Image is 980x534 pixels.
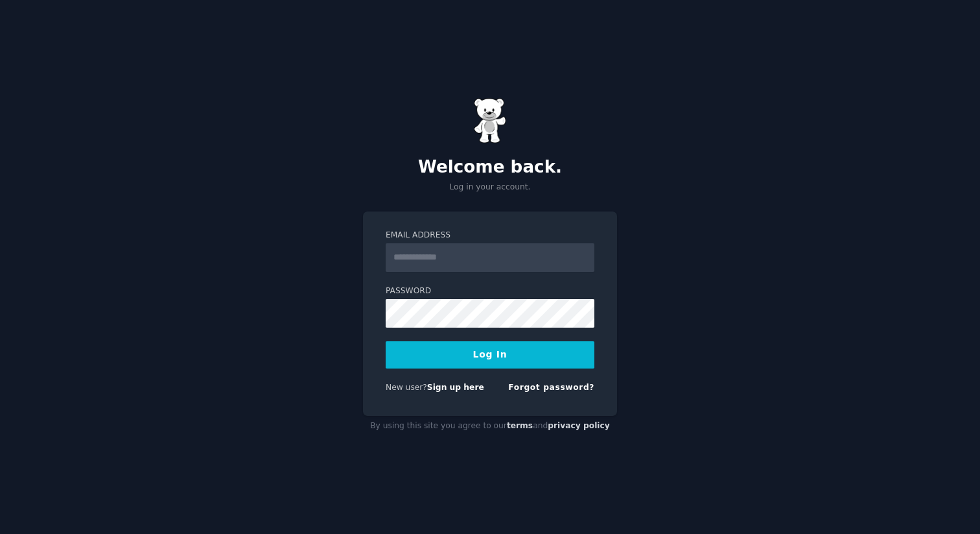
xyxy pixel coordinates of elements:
a: privacy policy [548,421,610,430]
a: terms [507,421,533,430]
p: Log in your account. [363,182,617,193]
div: By using this site you agree to our and [363,416,617,437]
a: Forgot password? [508,383,594,392]
a: Sign up here [427,383,484,392]
h2: Welcome back. [363,157,617,178]
button: Log In [386,341,594,369]
label: Password [386,285,594,297]
span: New user? [386,383,427,392]
label: Email Address [386,230,594,241]
img: Gummy Bear [474,98,506,143]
